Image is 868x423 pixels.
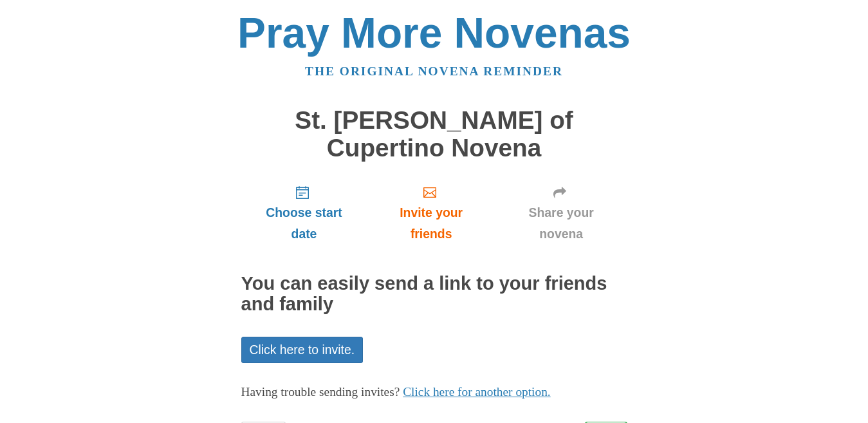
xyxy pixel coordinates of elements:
a: Share your novena [495,174,627,251]
span: Having trouble sending invites? [241,385,400,399]
span: Share your novena [508,202,614,245]
a: Pray More Novenas [237,9,631,57]
a: Click here to invite. [241,337,364,363]
a: Click here for another option. [403,385,551,399]
a: Choose start date [241,174,367,251]
h2: You can easily send a link to your friends and family [241,274,627,315]
a: The original novena reminder [305,64,563,78]
a: Invite your friends [367,174,495,251]
span: Invite your friends [380,202,482,245]
span: Choose start date [254,202,355,245]
h1: St. [PERSON_NAME] of Cupertino Novena [241,107,627,162]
